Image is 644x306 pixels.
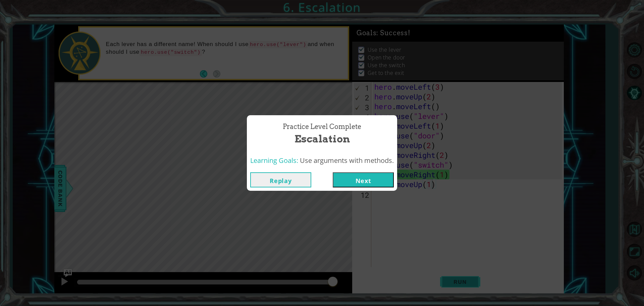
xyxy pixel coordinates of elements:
[283,122,361,132] span: Practice Level Complete
[250,172,311,187] button: Replay
[294,132,350,146] span: Escalation
[300,156,394,165] span: Use arguments with methods.
[333,172,394,187] button: Next
[250,156,298,165] span: Learning Goals:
